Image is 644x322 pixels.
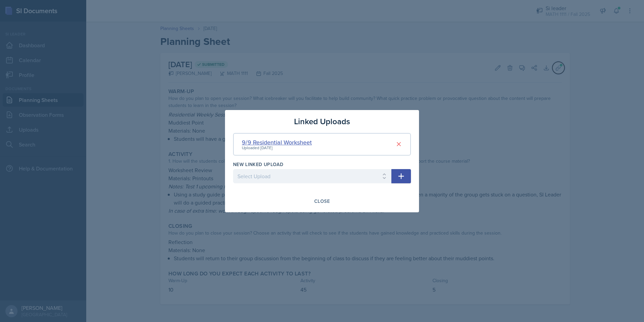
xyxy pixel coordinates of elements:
div: 9/9 Residential Worksheet [242,138,312,147]
h3: Linked Uploads [294,115,350,128]
button: Close [310,195,334,207]
label: New Linked Upload [233,161,283,168]
div: Uploaded [DATE] [242,145,312,151]
div: Close [314,198,330,204]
